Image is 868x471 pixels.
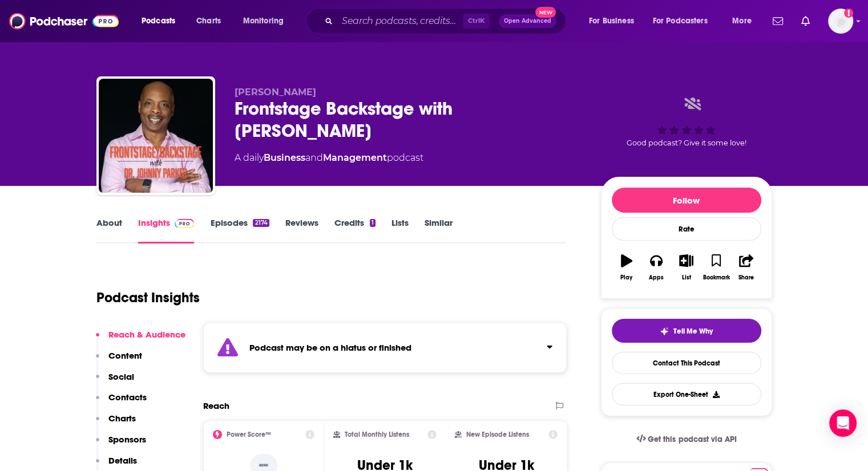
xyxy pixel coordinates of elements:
div: Rate [612,217,761,241]
div: Share [738,274,754,281]
p: Details [108,455,137,466]
div: 1 [370,219,376,227]
a: Charts [189,12,228,30]
span: New [535,7,556,18]
button: Content [96,350,142,371]
button: Apps [641,247,671,288]
button: Contacts [96,392,147,413]
button: Export One-Sheet [612,383,761,405]
span: Get this podcast via API [648,435,736,444]
button: Show profile menu [828,9,853,34]
a: Lists [391,217,409,243]
a: Get this podcast via API [627,425,746,453]
span: Ctrl K [463,14,490,29]
button: Share [731,247,761,288]
div: Play [620,274,632,281]
div: A daily podcast [235,151,423,165]
span: Logged in as Lydia_Gustafson [828,9,853,34]
span: Good podcast? Give it some love! [627,139,746,147]
p: Charts [108,413,136,424]
button: Play [612,247,641,288]
p: Sponsors [108,434,146,445]
span: Tell Me Why [673,327,713,336]
div: Search podcasts, credits, & more... [317,8,577,34]
span: For Podcasters [653,13,708,29]
img: Frontstage Backstage with Dr. Johnny Parker [99,79,213,193]
a: Show notifications dropdown [768,11,788,31]
a: About [96,217,122,243]
div: Apps [649,274,664,281]
span: Monitoring [243,13,284,29]
img: Podchaser - Follow, Share and Rate Podcasts [9,10,119,32]
svg: Add a profile image [844,9,853,18]
button: Charts [96,413,136,434]
span: Podcasts [142,13,175,29]
section: Click to expand status details [203,322,567,373]
button: Social [96,371,134,392]
h1: Podcast Insights [96,289,200,306]
span: For Business [589,13,634,29]
strong: Podcast may be on a hiatus or finished [249,342,411,353]
p: Contacts [108,392,147,403]
a: Similar [425,217,453,243]
div: List [682,274,691,281]
img: Podchaser Pro [175,219,195,228]
div: 2174 [253,219,269,227]
p: Reach & Audience [108,329,185,340]
span: More [732,13,752,29]
img: User Profile [828,9,853,34]
button: Reach & Audience [96,329,185,350]
div: Good podcast? Give it some love! [601,87,772,157]
span: Charts [196,13,221,29]
a: Business [264,152,305,163]
span: Open Advanced [504,18,551,24]
h2: Power Score™ [227,431,271,438]
a: InsightsPodchaser Pro [138,217,195,243]
h2: Total Monthly Listens [345,431,409,438]
a: Reviews [285,217,318,243]
a: Show notifications dropdown [797,11,814,31]
a: Management [323,152,387,163]
button: Bookmark [701,247,731,288]
a: Credits1 [334,217,376,243]
button: List [671,247,701,288]
h2: Reach [203,400,229,411]
button: open menu [581,12,648,30]
a: Episodes2174 [210,217,269,243]
button: Open AdvancedNew [499,14,556,28]
div: Open Intercom Messenger [829,409,857,437]
img: tell me why sparkle [660,327,669,336]
div: Bookmark [703,274,729,281]
button: open menu [724,12,766,30]
button: Sponsors [96,434,146,455]
button: tell me why sparkleTell Me Why [612,319,761,343]
h2: New Episode Listens [466,431,529,438]
button: open menu [235,12,298,30]
span: [PERSON_NAME] [235,87,316,98]
button: open menu [134,12,190,30]
button: open menu [645,12,724,30]
button: Follow [612,188,761,213]
p: Social [108,371,134,382]
p: Content [108,350,142,361]
input: Search podcasts, credits, & more... [337,12,463,30]
span: and [305,152,323,163]
a: Contact This Podcast [612,352,761,374]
